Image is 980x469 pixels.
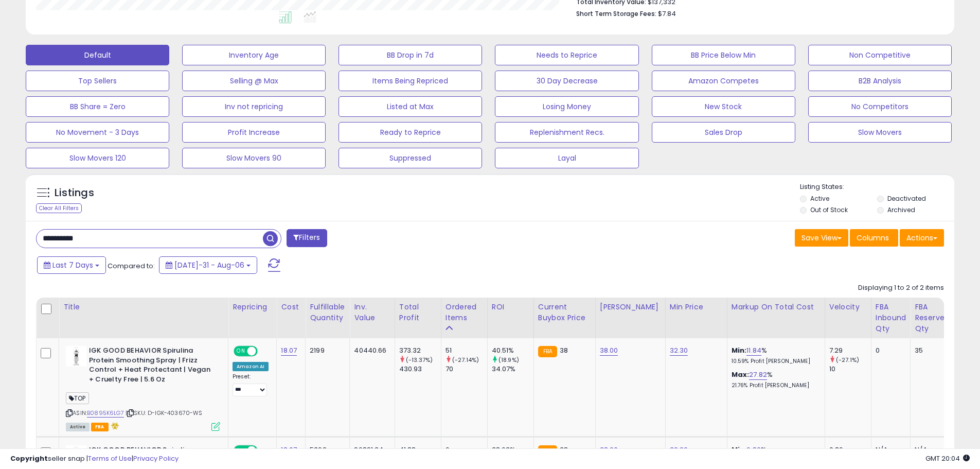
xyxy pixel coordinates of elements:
a: 18.07 [281,345,297,356]
span: Last 7 Days [52,260,93,270]
label: Archived [887,205,915,214]
div: 70 [446,364,487,374]
button: Suppressed [338,148,482,168]
a: Terms of Use [88,454,132,463]
img: 41tBNFsEfVL._SL40_.jpg [66,346,86,367]
button: Top Sellers [26,71,169,91]
label: Deactivated [887,194,926,203]
button: Sales Drop [652,122,795,143]
button: Non Competitive [808,45,952,65]
a: 38.00 [600,345,618,356]
b: Short Term Storage Fees: [576,9,656,18]
button: Actions [900,229,944,247]
span: Columns [857,233,889,243]
a: 11.84 [746,345,761,356]
a: B0895K6LG7 [87,409,124,418]
button: Slow Movers 120 [26,148,169,168]
p: Listing States: [800,182,954,192]
small: (-27.1%) [836,356,859,364]
strong: Copyright [10,454,48,463]
div: Displaying 1 to 2 of 2 items [858,283,944,293]
small: FBA [538,346,557,357]
button: BB Drop in 7d [338,45,482,65]
div: % [732,346,817,365]
button: Last 7 Days [37,256,106,274]
div: 430.93 [399,364,441,374]
small: (18.9%) [498,356,519,364]
button: Selling @ Max [182,71,326,91]
div: 34.07% [492,364,533,374]
div: [PERSON_NAME] [600,302,661,312]
div: % [732,370,817,389]
div: 0 [876,346,903,355]
small: (-13.37%) [406,356,433,364]
button: New Stock [652,96,795,117]
div: Cost [281,302,301,312]
button: Slow Movers [808,122,952,143]
span: 38 [560,345,568,355]
h5: Listings [55,186,94,200]
button: 30 Day Decrease [495,71,638,91]
div: 10 [829,364,871,374]
button: Listed at Max [338,96,482,117]
b: Min: [732,345,747,355]
span: ON [235,347,247,356]
p: 21.76% Profit [PERSON_NAME] [732,382,817,389]
div: ASIN: [66,346,220,430]
label: Out of Stock [810,205,848,214]
span: $7.84 [658,9,676,19]
span: 2025-08-14 20:04 GMT [925,454,970,463]
a: 27.82 [749,370,767,380]
div: ROI [492,302,529,312]
div: Markup on Total Cost [732,302,821,312]
div: Preset: [233,373,269,396]
button: BB Price Below Min [652,45,795,65]
button: BB Share = Zero [26,96,169,117]
button: B2B Analysis [808,71,952,91]
div: Total Profit [399,302,437,323]
button: Losing Money [495,96,638,117]
div: Velocity [829,302,867,312]
div: Repricing [233,302,272,312]
button: Replenishment Recs. [495,122,638,143]
button: Profit Increase [182,122,326,143]
span: FBA [91,423,109,431]
small: (-27.14%) [452,356,479,364]
i: hazardous material [109,422,119,429]
b: IGK GOOD BEHAVIOR Spirulina Protein Smoothing Spray | Frizz Control + Heat Protectant | Vegan + C... [89,346,214,387]
button: Layal [495,148,638,168]
div: FBA inbound Qty [876,302,906,334]
button: Save View [795,229,848,247]
div: 35 [915,346,946,355]
button: Ready to Reprice [338,122,482,143]
div: Amazon AI [233,362,269,371]
a: 32.30 [670,345,688,356]
div: seller snap | | [10,454,179,464]
button: Items Being Repriced [338,71,482,91]
label: Active [810,194,829,203]
button: Filters [287,229,327,247]
div: 51 [446,346,487,355]
span: TOP [66,392,89,404]
div: Fulfillable Quantity [310,302,345,323]
a: Privacy Policy [133,454,179,463]
span: All listings currently available for purchase on Amazon [66,423,90,431]
div: 7.29 [829,346,871,355]
th: The percentage added to the cost of goods (COGS) that forms the calculator for Min & Max prices. [727,298,825,338]
span: | SKU: D-IGK-403670-WS [126,409,203,417]
div: FBA Reserved Qty [915,302,949,334]
button: Inv not repricing [182,96,326,117]
div: 2199 [310,346,342,355]
button: Columns [850,229,898,247]
span: Compared to: [108,261,155,271]
div: Min Price [670,302,723,312]
div: 373.32 [399,346,441,355]
div: Inv. value [354,302,390,323]
b: Max: [732,370,750,379]
div: 40440.66 [354,346,386,355]
div: Current Buybox Price [538,302,591,323]
button: Needs to Reprice [495,45,638,65]
button: Amazon Competes [652,71,795,91]
span: [DATE]-31 - Aug-06 [174,260,244,270]
button: [DATE]-31 - Aug-06 [159,256,257,274]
